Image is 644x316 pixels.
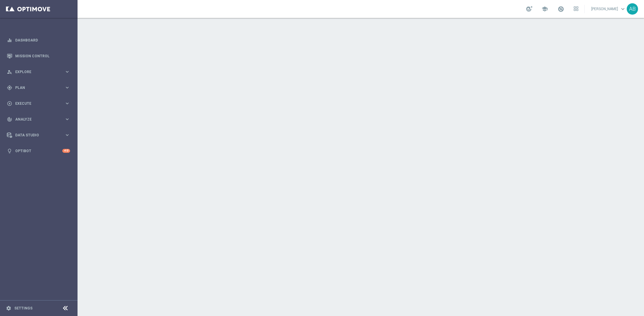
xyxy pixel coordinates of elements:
[64,132,70,138] i: keyboard_arrow_right
[15,133,64,137] span: Data Studio
[7,38,12,43] i: equalizer
[7,48,70,64] div: Mission Control
[7,70,70,74] button: person_search Explore keyboard_arrow_right
[15,86,64,90] span: Plan
[591,4,627,13] a: [PERSON_NAME]keyboard_arrow_down
[7,85,70,90] button: gps_fixed Plan keyboard_arrow_right
[7,101,70,106] button: play_circle_outline Execute keyboard_arrow_right
[7,38,70,43] button: equalizer Dashboard
[62,149,70,153] div: +10
[620,6,626,12] span: keyboard_arrow_down
[14,306,32,310] a: Settings
[7,148,12,154] i: lightbulb
[7,133,70,138] button: Data Studio keyboard_arrow_right
[7,149,70,153] button: lightbulb Optibot +10
[7,32,70,48] div: Dashboard
[6,306,11,311] i: settings
[7,117,64,122] div: Analyze
[541,6,548,12] span: school
[64,116,70,122] i: keyboard_arrow_right
[7,117,12,122] i: track_changes
[7,143,70,159] div: Optibot
[7,85,64,90] div: Plan
[7,101,64,106] div: Execute
[15,70,64,74] span: Explore
[7,69,64,75] div: Explore
[15,143,62,159] a: Optibot
[7,69,12,75] i: person_search
[15,32,70,48] a: Dashboard
[7,85,12,90] i: gps_fixed
[7,101,12,106] i: play_circle_outline
[64,85,70,90] i: keyboard_arrow_right
[15,118,64,121] span: Analyze
[64,101,70,106] i: keyboard_arrow_right
[15,102,64,105] span: Execute
[7,54,70,58] button: Mission Control
[7,132,64,138] div: Data Studio
[627,3,638,15] div: AB
[15,48,70,64] a: Mission Control
[7,117,70,122] button: track_changes Analyze keyboard_arrow_right
[64,69,70,75] i: keyboard_arrow_right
